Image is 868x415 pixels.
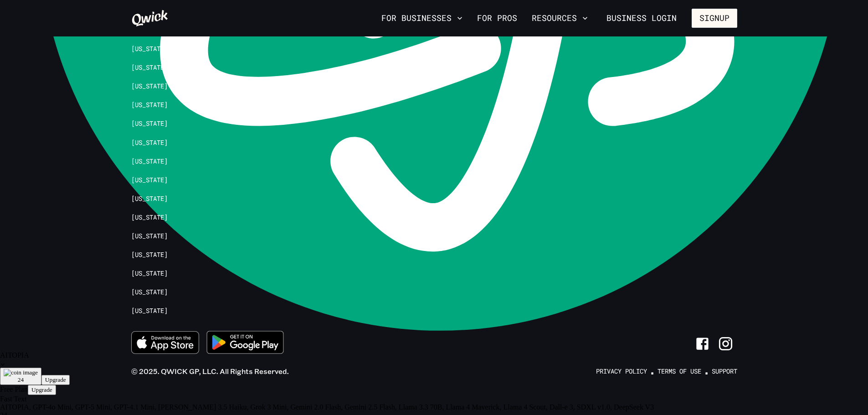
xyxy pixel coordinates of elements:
[131,157,168,166] a: [US_STATE]
[131,138,168,147] a: [US_STATE]
[131,82,168,91] a: [US_STATE]
[599,9,684,28] a: Business Login
[131,63,168,72] a: [US_STATE]
[657,367,701,376] a: Terms of Use
[4,376,38,384] div: 24
[692,9,737,28] button: Signup
[473,10,521,26] a: For Pros
[131,195,168,203] a: [US_STATE]
[131,269,168,278] a: [US_STATE]
[528,10,591,26] button: Resources
[131,45,168,53] a: [US_STATE]
[651,362,654,381] span: ·
[4,369,38,376] img: coin image
[714,332,737,355] a: Link to Instagram
[131,232,168,241] a: [US_STATE]
[691,332,714,355] a: Link to Facebook
[131,251,168,259] a: [US_STATE]
[41,375,70,385] button: Upgrade
[131,307,168,315] a: [US_STATE]
[131,119,168,128] a: [US_STATE]
[131,367,289,376] span: © 2025. QWICK GP, LLC. All Rights Reserved.
[596,367,647,376] a: Privacy Policy
[712,367,737,376] a: Support
[131,176,168,184] a: [US_STATE]
[131,288,168,297] a: [US_STATE]
[131,213,168,222] a: [US_STATE]
[378,10,466,26] button: For Businesses
[705,362,708,381] span: ·
[131,101,168,109] a: [US_STATE]
[28,385,56,395] button: Upgrade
